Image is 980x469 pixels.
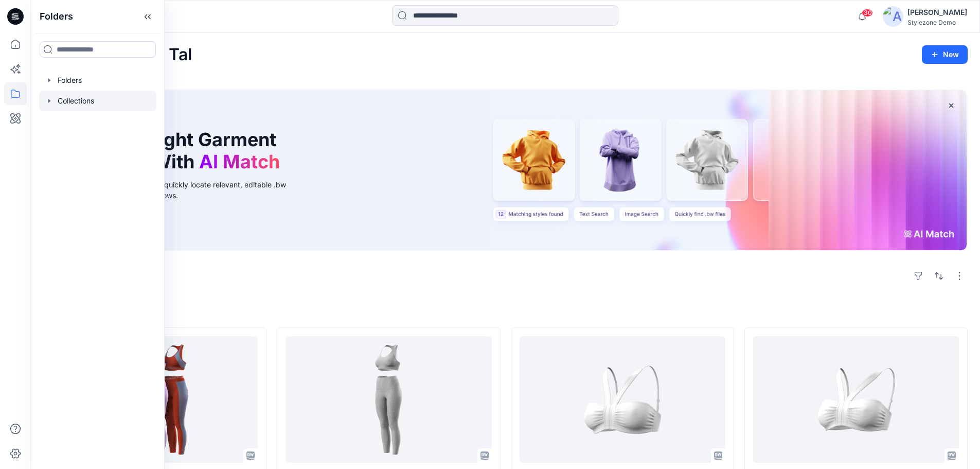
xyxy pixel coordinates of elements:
[883,6,903,27] img: avatar
[862,9,873,17] span: 30
[43,305,968,317] h4: Styles
[199,150,280,173] span: AI Match
[69,129,285,173] h1: Find the Right Garment Instantly With
[69,179,300,201] div: Use text or image search to quickly locate relevant, editable .bw files for faster design workflows.
[907,19,967,26] div: Stylezone Demo
[286,336,491,463] a: Sports Bra and Leggings
[753,336,959,463] a: Bra 001 test123
[520,336,725,463] a: Bra 001 test
[907,6,967,19] div: [PERSON_NAME]
[922,45,968,64] button: New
